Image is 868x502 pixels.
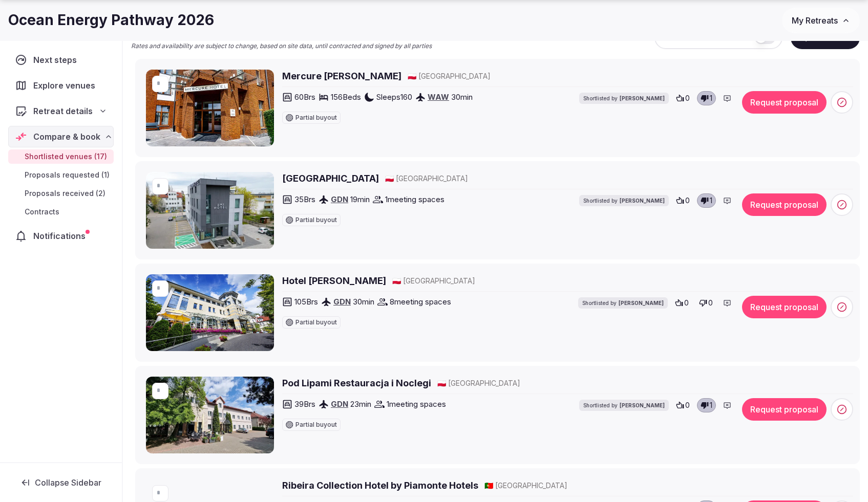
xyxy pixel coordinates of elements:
[131,42,432,51] p: Rates and availability are subject to change, based on site data, until contracted and signed by ...
[295,422,337,428] span: Partial buyout
[353,296,374,307] span: 30 min
[385,173,394,184] button: 🇵🇱
[35,477,101,488] span: Collapse Sidebar
[146,377,274,453] img: Pod Lipami Restauracja i Noclegi
[376,92,412,102] span: Sleeps 160
[620,197,665,204] span: [PERSON_NAME]
[25,188,105,199] span: Proposals received (2)
[146,70,274,146] img: Mercure Wiązowna Brant
[387,399,446,409] span: 1 meeting spaces
[418,71,491,81] span: [GEOGRAPHIC_DATA]
[742,398,827,421] button: Request proposal
[685,400,690,410] span: 0
[33,54,81,66] span: Next steps
[403,276,475,286] span: [GEOGRAPHIC_DATA]
[742,91,827,114] button: Request proposal
[696,296,716,310] button: 0
[697,398,716,412] button: 1
[282,377,431,389] a: Pod Lipami Restauracja i Noclegi
[33,130,100,143] span: Compare & book
[282,172,379,185] a: [GEOGRAPHIC_DATA]
[390,296,451,307] span: 8 meeting spaces
[782,8,860,33] button: My Retreats
[484,481,493,490] span: 🇵🇹
[448,378,520,388] span: [GEOGRAPHIC_DATA]
[8,186,114,201] a: Proposals received (2)
[8,10,214,30] h1: Ocean Energy Pathway 2026
[437,378,446,388] button: 🇵🇱
[392,276,401,286] button: 🇵🇱
[331,399,348,409] a: GDN
[673,91,693,105] button: 0
[25,170,110,180] span: Proposals requested (1)
[8,225,114,247] a: Notifications
[294,92,315,102] span: 60 Brs
[710,400,712,410] span: 1
[333,297,351,307] a: GDN
[385,194,444,205] span: 1 meeting spaces
[294,296,318,307] span: 105 Brs
[579,93,669,104] div: Shortlisted by
[685,93,690,103] span: 0
[673,398,693,412] button: 0
[295,217,337,223] span: Partial buyout
[8,149,114,164] a: Shortlisted venues (17)
[8,168,114,182] a: Proposals requested (1)
[742,193,827,216] button: Request proposal
[710,195,712,206] span: 1
[620,402,665,409] span: [PERSON_NAME]
[673,193,693,208] button: 0
[742,296,827,318] button: Request proposal
[331,92,361,102] span: 156 Beds
[428,92,449,102] a: WAW
[437,379,446,387] span: 🇵🇱
[8,75,114,96] a: Explore venues
[350,399,371,409] span: 23 min
[33,79,99,92] span: Explore venues
[396,173,468,184] span: [GEOGRAPHIC_DATA]
[8,205,114,219] a: Contracts
[25,207,59,217] span: Contracts
[579,195,669,206] div: Shortlisted by
[578,297,668,309] div: Shortlisted by
[295,115,337,121] span: Partial buyout
[331,194,348,204] a: GDN
[282,274,386,287] a: Hotel [PERSON_NAME]
[350,194,370,205] span: 19 min
[451,92,473,102] span: 30 min
[282,479,478,492] a: Ribeira Collection Hotel by Piamonte Hotels
[697,91,716,105] button: 1
[408,71,416,81] button: 🇵🇱
[146,274,274,351] img: Hotel Haffner
[294,399,315,409] span: 39 Brs
[672,296,692,310] button: 0
[385,174,394,183] span: 🇵🇱
[33,230,90,242] span: Notifications
[495,481,567,491] span: [GEOGRAPHIC_DATA]
[282,70,401,82] a: Mercure [PERSON_NAME]
[295,319,337,325] span: Partial buyout
[25,151,107,162] span: Shortlisted venues (17)
[697,193,716,208] button: 1
[33,105,93,117] span: Retreat details
[408,72,416,80] span: 🇵🇱
[392,276,401,285] span: 🇵🇱
[484,481,493,491] button: 🇵🇹
[619,299,664,307] span: [PERSON_NAME]
[620,95,665,102] span: [PERSON_NAME]
[684,298,689,308] span: 0
[579,400,669,411] div: Shortlisted by
[8,471,114,494] button: Collapse Sidebar
[146,172,274,249] img: Umi Hotel Sopot
[708,298,713,308] span: 0
[710,93,712,103] span: 1
[8,49,114,71] a: Next steps
[792,15,838,26] span: My Retreats
[685,195,690,206] span: 0
[294,194,315,205] span: 35 Brs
